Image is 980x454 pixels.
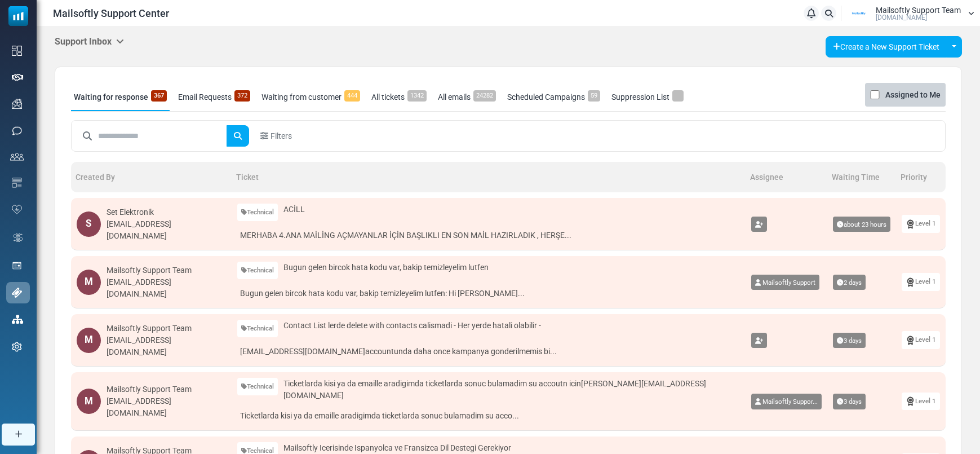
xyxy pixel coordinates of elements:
a: Scheduled Campaigns59 [504,83,603,111]
div: S [77,211,101,237]
a: Level 1 [902,393,940,410]
a: All tickets1342 [369,83,429,111]
a: Technical [237,378,278,395]
img: settings-icon.svg [12,342,22,352]
span: 3 days [833,394,866,409]
a: Level 1 [902,273,940,290]
div: [EMAIL_ADDRESS][DOMAIN_NAME] [107,395,226,419]
img: workflow.svg [12,231,24,244]
span: Mailsoftly Support Center [53,6,169,21]
img: domain-health-icon.svg [12,205,22,214]
a: All emails24282 [435,83,499,111]
th: Assignee [746,162,827,192]
div: M [77,270,101,295]
th: Waiting Time [827,162,896,192]
a: Mailsoftly Support [751,275,819,290]
th: Priority [896,162,946,192]
span: Bugun gelen bircok hata kodu var, bakip temizleyelim lutfen [283,262,489,274]
img: email-templates-icon.svg [12,178,22,188]
div: Mailsoftly Support Team [107,384,226,395]
div: Mailsoftly Support Team [107,265,226,276]
img: sms-icon.png [12,126,22,136]
span: 3 days [833,333,866,349]
img: campaigns-icon.png [12,99,22,109]
a: Waiting for response367 [71,83,170,111]
span: 1342 [407,90,427,102]
th: Created By [71,162,232,192]
img: mailsoftly_icon_blue_white.svg [8,6,28,26]
a: Suppression List [609,83,686,111]
span: 24282 [473,90,496,102]
span: 2 days [833,275,866,290]
a: Waiting from customer444 [259,83,363,111]
a: Email Requests372 [175,83,253,111]
div: Mailsoftly Support Team [107,323,226,334]
a: Technical [237,320,278,337]
a: Ticketlarda kisi ya da emaille aradigimda ticketlarda sonuc bulamadim su acco... [237,407,740,425]
img: User Logo [845,5,873,22]
span: Mailsoftly Icerisinde Ispanyolca ve Fransizca Dil Destegi Gerekiyor [283,442,511,454]
span: [DOMAIN_NAME] [876,14,927,21]
img: support-icon-active.svg [12,288,22,298]
img: landing_pages.svg [12,261,22,271]
span: ACİLL [283,204,305,215]
div: [EMAIL_ADDRESS][DOMAIN_NAME] [107,218,226,242]
span: Contact List lerde delete with contacts calismadi - Her yerde hatali olabilir - [283,320,541,332]
a: Mailsoftly Suppor... [751,394,822,409]
span: 372 [234,90,250,102]
h5: Support Inbox [55,36,124,47]
label: Assigned to Me [885,88,941,102]
a: Technical [237,204,278,221]
span: 444 [344,90,360,102]
a: Bugun gelen bircok hata kodu var, bakip temizleyelim lutfen: Hi [PERSON_NAME]... [237,285,740,302]
div: M [77,389,101,414]
a: [EMAIL_ADDRESS][DOMAIN_NAME]accountunda daha once kampanya gonderilmemis bi... [237,343,740,360]
img: dashboard-icon.svg [12,46,22,56]
span: Ticketlarda kisi ya da emaille aradigimda ticketlarda sonuc bulamadim su accoutn icin [PERSON_NAM... [283,378,740,402]
span: Filters [271,130,292,142]
span: 59 [588,90,600,102]
a: Level 1 [902,331,940,349]
a: Level 1 [902,215,940,232]
th: Ticket [232,162,746,192]
img: contacts-icon.svg [10,153,24,161]
span: 367 [151,90,167,102]
div: Set Elektronik [107,206,226,218]
span: Mailsoftly Support [762,279,815,286]
div: [EMAIL_ADDRESS][DOMAIN_NAME] [107,334,226,358]
a: Technical [237,262,278,279]
a: MERHABA 4.ANA MAİLİNG AÇMAYANLAR İÇİN BAŞLIKLI EN SON MAİL HAZIRLADIK , HERŞE... [237,227,740,244]
span: about 23 hours [833,217,890,232]
div: [EMAIL_ADDRESS][DOMAIN_NAME] [107,276,226,300]
span: Mailsoftly Support Team [876,6,961,14]
span: Mailsoftly Suppor... [762,398,818,405]
a: Create a New Support Ticket [826,36,947,58]
div: M [77,328,101,353]
a: User Logo Mailsoftly Support Team [DOMAIN_NAME] [845,5,974,22]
